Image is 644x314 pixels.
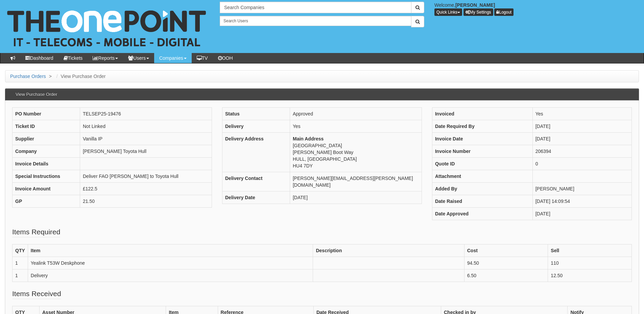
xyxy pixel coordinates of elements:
[154,53,192,63] a: Companies
[548,269,632,282] td: 12.50
[13,195,80,207] th: GP
[434,8,462,16] button: Quick Links
[290,107,422,120] td: Approved
[432,145,532,157] th: Invoice Number
[80,145,212,157] td: [PERSON_NAME] Toyota Hull
[313,244,464,257] th: Description
[432,195,532,207] th: Date Raised
[80,120,212,132] td: Not Linked
[12,89,61,100] h3: View Purchase Order
[10,74,46,79] a: Purchase Orders
[28,244,313,257] th: Item
[13,145,80,157] th: Company
[222,132,290,172] th: Delivery Address
[432,207,532,220] th: Date Approved
[432,170,532,182] th: Attachment
[55,73,106,80] li: View Purchase Order
[13,257,28,269] td: 1
[47,74,53,79] span: >
[463,8,493,16] a: My Settings
[532,207,631,220] td: [DATE]
[532,157,631,170] td: 0
[464,244,548,257] th: Cost
[80,182,212,195] td: £122.5
[532,120,631,132] td: [DATE]
[13,157,80,170] th: Invoice Details
[222,172,290,191] th: Delivery Contact
[532,132,631,145] td: [DATE]
[220,16,411,26] input: Search Users
[532,195,631,207] td: [DATE] 14:09:54
[28,257,313,269] td: Yealink T53W Deskphone
[13,107,80,120] th: PO Number
[293,136,324,141] b: Main Address
[464,257,548,269] td: 94.50
[290,191,422,204] td: [DATE]
[13,244,28,257] th: QTY
[464,269,548,282] td: 6.50
[88,53,123,63] a: Reports
[532,182,631,195] td: [PERSON_NAME]
[28,269,313,282] td: Delivery
[13,120,80,132] th: Ticket ID
[222,120,290,132] th: Delivery
[290,172,422,191] td: [PERSON_NAME][EMAIL_ADDRESS][PERSON_NAME][DOMAIN_NAME]
[455,2,495,8] b: [PERSON_NAME]
[532,107,631,120] td: Yes
[220,2,411,13] input: Search Companies
[548,257,632,269] td: 110
[58,53,88,63] a: Tickets
[80,195,212,207] td: 21.50
[80,170,212,182] td: Deliver FAO [PERSON_NAME] to Toyota Hull
[222,191,290,204] th: Delivery Date
[548,244,632,257] th: Sell
[429,2,644,16] div: Welcome,
[12,227,60,237] legend: Items Required
[432,120,532,132] th: Date Required By
[192,53,213,63] a: TV
[432,182,532,195] th: Added By
[13,132,80,145] th: Supplier
[13,182,80,195] th: Invoice Amount
[432,157,532,170] th: Quote ID
[80,107,212,120] td: TELSEP25-19476
[432,107,532,120] th: Invoiced
[20,53,58,63] a: Dashboard
[123,53,154,63] a: Users
[290,132,422,172] td: [GEOGRAPHIC_DATA] [PERSON_NAME] Boot Way HULL, [GEOGRAPHIC_DATA] HU4 7DY
[432,132,532,145] th: Invoice Date
[12,289,61,299] legend: Items Received
[13,269,28,282] td: 1
[222,107,290,120] th: Status
[80,132,212,145] td: Vanilla IP
[494,8,514,16] a: Logout
[290,120,422,132] td: Yes
[213,53,238,63] a: OOH
[532,145,631,157] td: 206394
[13,170,80,182] th: Special Instructions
